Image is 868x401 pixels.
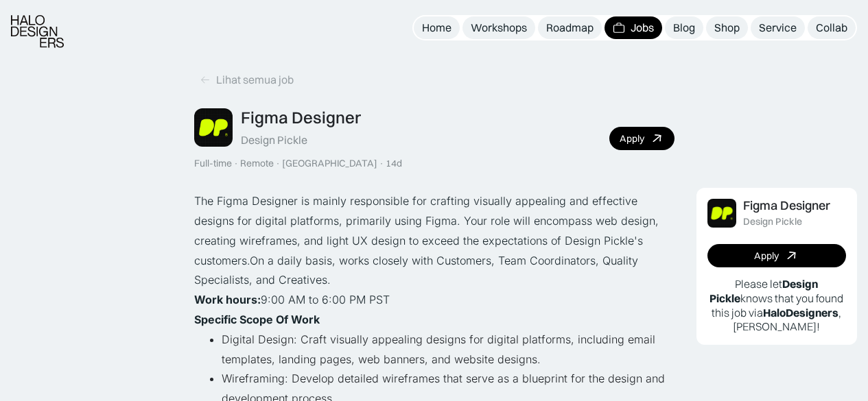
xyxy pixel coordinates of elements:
[743,216,802,228] div: Design Pickle
[759,21,797,35] div: Service
[194,310,675,330] p: ‍
[673,21,695,35] div: Blog
[709,277,818,305] b: Design Pickle
[707,277,847,334] p: Please let knows that you found this job via , [PERSON_NAME]!
[462,16,535,39] a: Workshops
[194,108,233,147] img: Job Image
[754,250,779,262] div: Apply
[275,158,281,169] div: ·
[386,158,402,169] div: 14d
[194,293,261,306] strong: Work hours:
[609,127,675,150] a: Apply
[194,191,675,290] p: The Figma Designer is mainly responsible for crafting visually appealing and effective designs fo...
[414,16,460,39] a: Home
[816,21,847,35] div: Collab
[379,158,384,169] div: ·
[422,21,451,35] div: Home
[471,21,527,35] div: Workshops
[538,16,602,39] a: Roadmap
[194,290,675,310] p: ‍ 9:00 AM to 6:00 PM PST
[631,21,654,35] div: Jobs
[743,199,830,213] div: Figma Designer
[707,244,847,267] a: Apply
[620,133,644,145] div: Apply
[194,158,232,169] div: Full-time
[605,16,662,39] a: Jobs
[282,158,377,169] div: [GEOGRAPHIC_DATA]
[241,108,361,127] div: Figma Designer
[714,21,740,35] div: Shop
[706,16,748,39] a: Shop
[241,133,307,147] div: Design Pickle
[665,16,703,39] a: Blog
[240,158,274,169] div: Remote
[194,69,299,91] a: Lihat semua job
[233,158,239,169] div: ·
[546,21,594,35] div: Roadmap
[707,199,736,228] img: Job Image
[194,313,320,326] strong: Specific Scope Of Work
[222,330,675,369] li: Digital Design: Craft visually appealing designs for digital platforms, including email templates...
[808,16,856,39] a: Collab
[216,73,294,87] div: Lihat semua job
[763,306,838,319] b: HaloDesigners
[751,16,805,39] a: Service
